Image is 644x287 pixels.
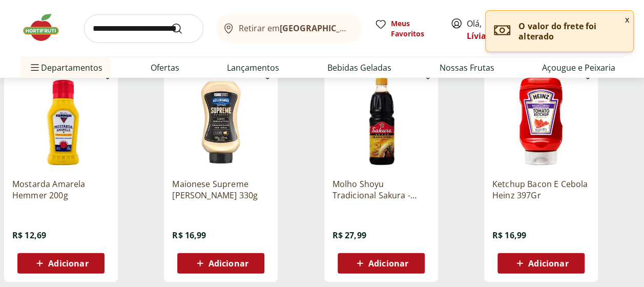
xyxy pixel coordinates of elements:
span: R$ 27,99 [333,230,366,241]
a: Meus Favoritos [375,18,438,39]
span: Departamentos [29,55,102,80]
a: Nossas Frutas [439,61,494,74]
button: Fechar notificação [621,11,633,28]
a: Molho Shoyu Tradicional Sakura - 500Ml [333,178,430,201]
input: search [84,14,203,43]
span: Olá, [467,17,512,42]
a: Açougue e Peixaria [542,61,615,74]
img: Mostarda Amarela Hemmer 200g [12,73,110,170]
img: Hortifruti [20,12,72,43]
a: Ketchup Bacon E Cebola Heinz 397Gr [492,178,590,201]
span: R$ 16,99 [492,230,526,241]
span: Retirar em [239,24,352,33]
button: Adicionar [177,253,264,274]
span: Adicionar [209,259,248,268]
button: Adicionar [338,253,425,274]
b: [GEOGRAPHIC_DATA]/[GEOGRAPHIC_DATA] [280,23,452,34]
button: Submit Search [171,23,195,35]
p: O valor do frete foi alterado [518,21,625,42]
button: Menu [29,55,41,80]
a: Maionese Supreme [PERSON_NAME] 330g [172,178,269,201]
span: Adicionar [528,259,568,268]
a: Mostarda Amarela Hemmer 200g [12,178,110,201]
a: Ofertas [151,61,179,74]
button: Retirar em[GEOGRAPHIC_DATA]/[GEOGRAPHIC_DATA] [216,14,362,43]
span: R$ 16,99 [172,230,206,241]
button: Adicionar [497,253,585,274]
a: Lívia [467,30,486,42]
img: Maionese Supreme Hellmann's 330g [172,73,269,170]
img: Ketchup Bacon E Cebola Heinz 397Gr [492,73,590,170]
img: Molho Shoyu Tradicional Sakura - 500Ml [333,73,430,170]
span: R$ 12,69 [12,230,46,241]
span: Adicionar [48,259,88,268]
span: Meus Favoritos [391,18,438,39]
a: Lançamentos [227,61,279,74]
span: Adicionar [368,259,408,268]
a: Bebidas Geladas [327,61,391,74]
button: Adicionar [17,253,105,274]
